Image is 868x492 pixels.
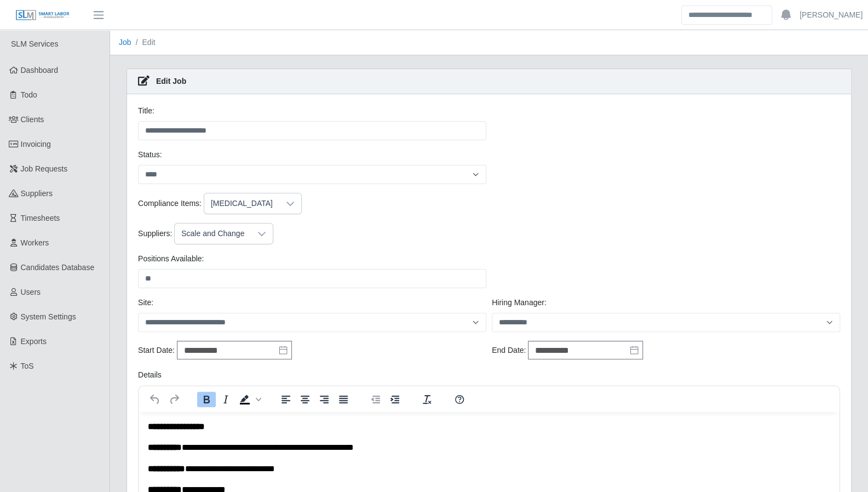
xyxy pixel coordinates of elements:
label: Start Date: [138,345,175,356]
button: Align right [315,392,334,407]
span: Job Requests [21,164,68,173]
span: Candidates Database [21,263,95,272]
button: Align center [296,392,314,407]
span: Invoicing [21,140,51,148]
span: Todo [21,90,37,99]
button: Decrease indent [366,392,385,407]
label: Title: [138,105,154,117]
span: Users [21,288,41,296]
label: Site: [138,297,153,308]
strong: Edit Job [156,77,186,85]
div: Background color Black [235,392,263,407]
span: Timesheets [21,214,60,222]
a: Job [119,38,131,47]
span: ToS [21,362,34,370]
input: Search [681,5,772,25]
label: End Date: [492,345,526,356]
div: [MEDICAL_DATA] [204,193,279,214]
label: Suppliers: [138,228,172,239]
div: Scale and Change [175,224,251,244]
a: [PERSON_NAME] [800,9,863,21]
img: SLM Logo [15,9,70,21]
label: Details [138,369,162,381]
button: Justify [334,392,353,407]
button: Clear formatting [418,392,436,407]
button: Redo [165,392,183,407]
label: Hiring Manager: [492,297,547,308]
span: System Settings [21,312,76,321]
span: Suppliers [21,189,53,198]
label: Positions Available: [138,253,204,265]
body: Rich Text Area. Press ALT-0 for help. [9,9,691,82]
button: Bold [197,392,216,407]
button: Align left [277,392,295,407]
button: Italic [216,392,235,407]
label: Compliance Items: [138,198,202,209]
button: Undo [146,392,164,407]
button: Help [450,392,469,407]
li: Edit [131,37,156,48]
button: Increase indent [386,392,404,407]
span: Exports [21,337,47,346]
body: Rich Text Area. Press ALT-0 for help. [9,9,691,336]
label: Status: [138,149,162,161]
span: Clients [21,115,44,124]
span: Workers [21,238,49,247]
span: Dashboard [21,66,59,75]
span: SLM Services [11,39,58,48]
